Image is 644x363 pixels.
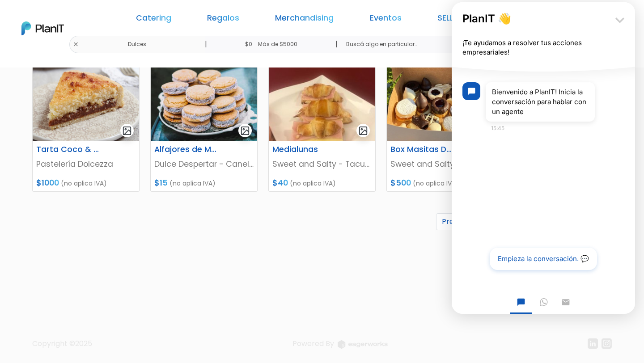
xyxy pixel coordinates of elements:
p: | [205,39,207,50]
input: Buscá algo en particular.. [339,36,522,53]
a: gallery-light Tarta Coco & Dulce de Leche Pastelería Dolcezza $1000 (no aplica IVA) [32,62,140,192]
a: Regalos [207,14,239,25]
span: $500 [390,177,411,188]
span: (no aplica IVA) [61,179,107,188]
span: $15 [154,177,168,188]
a: Merchandising [275,14,334,25]
a: Previous [436,213,477,230]
a: Eventos [370,14,402,25]
p: Sweet and Salty - Tacuarembó [272,158,372,170]
p: Sweet and Salty - Tacuarembó [390,158,490,170]
img: gallery-light [122,126,132,136]
span: (no aplica IVA) [169,179,216,188]
span: (no aplica IVA) [413,179,459,188]
h6: Alfajores de Maicena [149,145,222,154]
img: thumb_9818e0509f403323f6d7effb646647d3_RS_0062_9_Tarta_de_coco_y_dulce_de_leche.jpg [33,63,139,141]
img: gallery-light [240,126,250,136]
img: thumb_205151238_179576920793181_6653123940638294191_n.jpg [269,63,375,141]
img: logo_eagerworks-044938b0bf012b96b195e05891a56339191180c2d98ce7df62ca656130a436fa.svg [338,340,388,349]
img: close-6986928ebcb1d6c9903e3b54e860dbc4d054630f23adef3a32610726dff6a82b.svg [73,42,79,47]
img: linkedin-cc7d2dbb1a16aff8e18f147ffe980d30ddd5d9e01409788280e63c91fc390ff4.svg [588,338,598,349]
p: Dulce Despertar - Canelones [154,158,254,170]
img: thumb_213804704_351927909832654_5950175358387222552_n.jpg [387,63,493,141]
span: (no aplica IVA) [290,179,336,188]
h6: Box Masitas Dulces [385,145,458,154]
p: Copyright ©2025 [32,338,92,356]
span: $40 [272,177,288,188]
p: | [335,39,338,50]
h6: Tarta Coco & Dulce de Leche [31,145,104,154]
a: gallery-light Box Masitas Dulces Sweet and Salty - Tacuarembó $500 (no aplica IVA) [386,62,494,192]
a: gallery-light Medialunas Sweet and Salty - Tacuarembó $40 (no aplica IVA) [268,62,376,192]
span: translation missing: es.layouts.footer.powered_by [292,338,334,349]
a: gallery-light Alfajores de Maicena Dulce Despertar - Canelones $15 (no aplica IVA) [150,62,258,192]
img: thumb_alfajores_de_maicena.jpg [151,63,257,141]
a: Powered By [292,338,388,356]
img: instagram-7ba2a2629254302ec2a9470e65da5de918c9f3c9a63008f8abed3140a32961bf.svg [602,338,612,349]
a: Catering [136,14,171,25]
span: $1000 [36,177,59,188]
img: PlanIt Logo [21,21,64,35]
iframe: ¡Te ayudamos a resolver tus acciones empresariales! [452,2,635,314]
img: gallery-light [358,126,369,136]
a: SELLIN [437,14,461,25]
p: Pastelería Dolcezza [36,158,136,170]
h6: Medialunas [267,145,340,154]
